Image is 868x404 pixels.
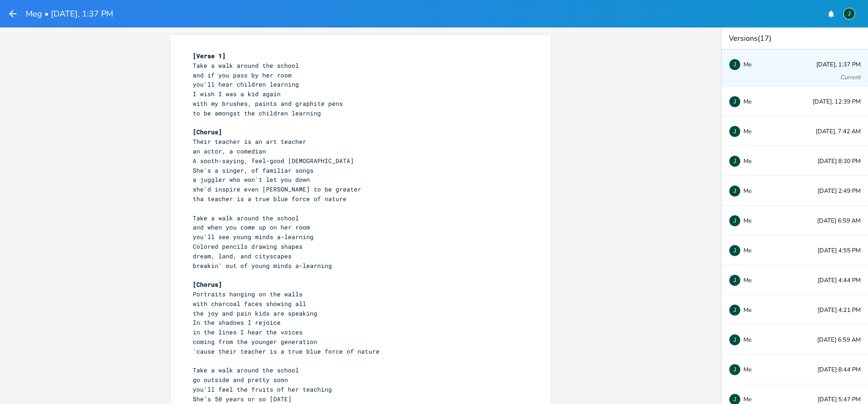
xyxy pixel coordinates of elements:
[743,158,752,164] span: Me
[743,61,752,68] span: Me
[193,52,226,60] span: [Verse 1]
[193,385,332,393] span: you'll feel the fruits of her teaching
[729,185,741,197] div: Jim63
[816,62,861,68] span: [DATE], 1:37 PM
[817,337,861,343] span: [DATE] 6:59 AM
[193,90,281,98] span: I wish I was a kid again
[193,61,299,70] span: Take a walk around the school
[843,3,855,24] button: J
[818,188,861,194] span: [DATE] 2:49 PM
[813,99,861,105] span: [DATE], 12:39 PM
[26,10,113,18] h1: Meg • [DATE], 1:37 PM
[193,262,332,270] span: breakin' out of young minds a-learning
[193,80,299,88] span: you'll hear children learning
[743,128,752,135] span: Me
[729,59,741,71] div: Jim63
[729,274,741,286] div: Jim63
[193,109,321,117] span: to be amongst the children learning
[193,147,266,155] span: an actor, a comedian
[743,307,752,313] span: Me
[193,185,361,193] span: she'd inspire even [PERSON_NAME] to be greater
[818,367,861,373] span: [DATE] 8:44 PM
[818,158,861,164] span: [DATE] 8:30 PM
[729,245,741,257] div: Jim63
[743,98,752,105] span: Me
[193,233,314,241] span: you'll see young minds a-learning
[729,155,741,167] div: Jim63
[817,218,861,224] span: [DATE] 6:59 AM
[193,366,299,374] span: Take a walk around the school
[729,334,741,346] div: Jim63
[729,126,741,137] div: Jim63
[818,248,861,254] span: [DATE] 4:55 PM
[816,129,861,135] span: [DATE], 7:42 AM
[818,278,861,284] span: [DATE] 4:44 PM
[722,27,868,49] div: Versions (17)
[729,96,741,108] div: Jim63
[743,366,752,373] span: Me
[818,397,861,403] span: [DATE] 5:47 PM
[193,214,299,222] span: Take a walk around the school
[743,277,752,284] span: Me
[729,304,741,316] div: Jim63
[743,247,752,254] span: Me
[193,252,292,260] span: dream, land, and cityscapes
[729,364,741,376] div: Jim63
[193,157,354,165] span: A sooth-saying, feel-good [DEMOGRAPHIC_DATA]
[193,395,292,403] span: She's 50 years or so [DATE]
[743,218,752,224] span: Me
[193,328,303,336] span: in the lines I hear the voices
[193,175,310,184] span: a juggler who won't let you down
[729,215,741,227] div: Jim63
[743,396,752,403] span: Me
[193,318,281,327] span: In the shadows I rejoice
[193,242,303,251] span: Colored pencils drawing shapes
[193,300,306,308] span: with charcoal faces showing all
[193,195,347,203] span: tha teacher is a true blue force of nature
[193,137,306,146] span: Their teacher is an art teacher
[193,290,303,298] span: Portraits hanging on the walls
[193,223,310,231] span: and when you come up on her room
[193,166,314,175] span: She's a singer, of familiar songs
[840,75,861,81] div: Current
[193,71,292,79] span: and if you pass by her room
[843,8,855,20] div: Jim63
[743,337,752,343] span: Me
[193,376,288,384] span: go outside and pretty soon
[193,99,343,108] span: with my brushes, paints and graphite pens
[193,309,317,317] span: the joy and pain kids are speaking
[193,128,222,136] span: [Chorus]
[193,347,380,355] span: 'cause their teacher is a true blue force of nature
[818,307,861,313] span: [DATE] 4:21 PM
[193,280,222,289] span: [Chorus]
[193,338,317,346] span: coming from the younger generation
[743,188,752,194] span: Me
